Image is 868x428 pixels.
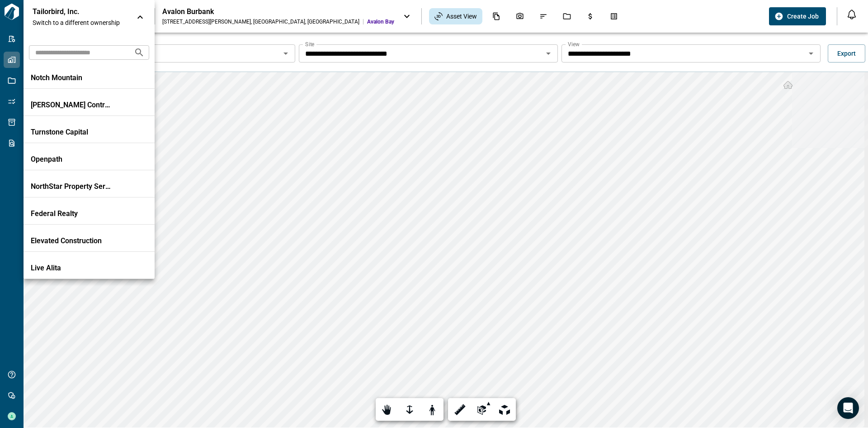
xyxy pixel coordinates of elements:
p: NorthStar Property Services [31,182,112,191]
p: Openpath [31,155,112,164]
p: Tailorbird, Inc. [33,7,114,16]
p: Notch Mountain [31,73,112,82]
button: Search organizations [130,43,148,62]
p: Turnstone Capital [31,128,112,137]
p: Elevated Construction [31,236,112,245]
div: Open Intercom Messenger [837,397,859,419]
span: Switch to a different ownership [33,18,127,27]
p: Federal Realty [31,209,112,218]
p: Live Alita [31,264,112,273]
p: [PERSON_NAME] Contracting [31,101,112,110]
